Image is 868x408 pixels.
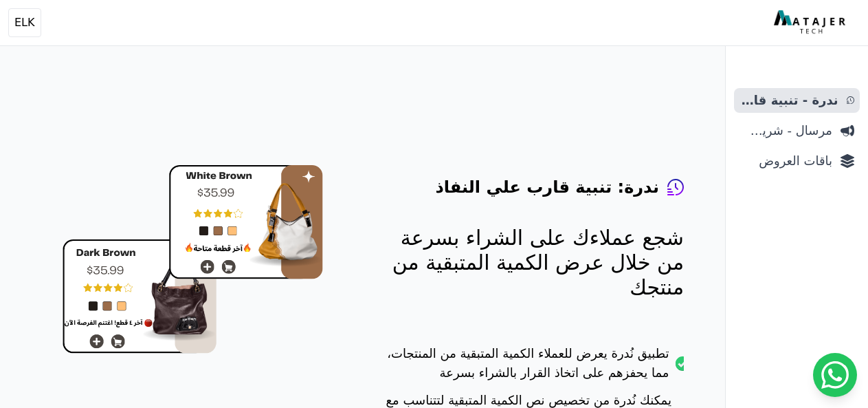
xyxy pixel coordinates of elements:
span: ELK [14,14,35,31]
button: ELK [8,8,41,37]
li: تطبيق نُدرة يعرض للعملاء الكمية المتبقية من المنتجات، مما يحفزهم على اتخاذ القرار بالشراء بسرعة [378,344,684,391]
span: ندرة - تنبية قارب علي النفاذ [739,91,838,110]
p: شجع عملاءك على الشراء بسرعة من خلال عرض الكمية المتبقية من منتجك [378,226,684,300]
span: باقات العروض [739,151,832,171]
span: مرسال - شريط دعاية [739,121,832,140]
h4: ندرة: تنبية قارب علي النفاذ [435,176,659,198]
img: hero [63,165,323,354]
img: MatajerTech Logo [774,10,849,35]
